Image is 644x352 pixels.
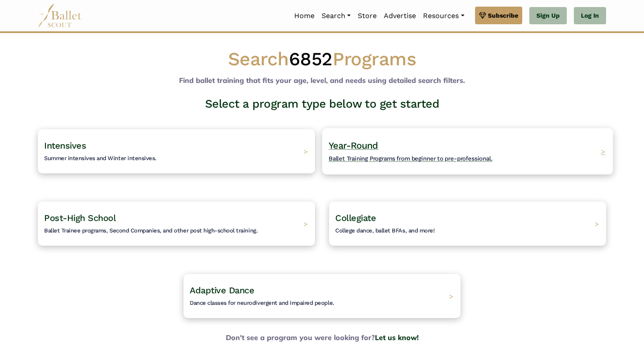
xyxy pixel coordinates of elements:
span: > [601,146,606,156]
span: > [303,147,308,156]
a: Adaptive DanceDance classes for neurodivergent and impaired people. > [183,274,461,318]
a: Log In [574,7,606,25]
h1: Search Programs [38,47,606,71]
span: Post-High School [44,213,116,223]
span: Collegiate [335,213,376,223]
a: Subscribe [475,7,522,24]
a: IntensivesSummer intensives and Winter intensives. > [38,129,315,173]
span: Intensives [44,140,86,151]
span: > [449,292,453,300]
a: Store [354,7,380,25]
a: Home [291,7,318,25]
a: Year-RoundBallet Training Programs from beginner to pre-professional. > [329,129,606,173]
span: > [595,219,599,228]
span: 6852 [289,48,333,70]
h3: Select a program type below to get started [31,97,613,112]
span: Year-Round [329,140,378,151]
b: Don't see a program you were looking for? [31,332,613,344]
span: Subscribe [488,11,518,20]
span: Ballet Training Programs from beginner to pre-professional. [329,155,492,162]
a: Let us know! [375,333,419,342]
img: gem.svg [479,11,486,20]
a: Search [318,7,354,25]
b: Find ballet training that fits your age, level, and needs using detailed search filters. [179,76,465,85]
span: College dance, ballet BFAs, and more! [335,227,434,234]
a: Resources [419,7,468,25]
span: Adaptive Dance [190,285,254,296]
a: Post-High SchoolBallet Trainee programs, Second Companies, and other post high-school training. > [38,202,315,246]
a: Advertise [380,7,419,25]
a: CollegiateCollege dance, ballet BFAs, and more! > [329,202,606,246]
span: > [303,219,308,228]
span: Summer intensives and Winter intensives. [44,155,157,161]
a: Sign Up [529,7,567,25]
span: Ballet Trainee programs, Second Companies, and other post high-school training. [44,227,258,234]
span: Dance classes for neurodivergent and impaired people. [190,300,334,306]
